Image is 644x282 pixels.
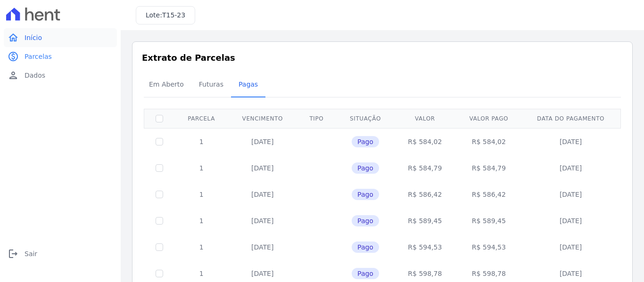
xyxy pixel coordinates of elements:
a: homeInício [4,28,117,47]
th: Valor pago [455,109,522,128]
td: [DATE] [228,155,297,181]
input: Só é possível selecionar pagamentos em aberto [156,217,163,225]
span: Pago [352,189,379,200]
td: 1 [174,181,228,208]
i: logout [8,248,19,259]
td: R$ 594,53 [455,234,522,260]
span: Parcelas [25,52,52,61]
td: [DATE] [522,208,619,234]
a: personDados [4,66,117,85]
th: Tipo [297,109,336,128]
span: T15-23 [162,11,185,19]
span: Sair [25,249,37,258]
input: Só é possível selecionar pagamentos em aberto [156,243,163,251]
td: [DATE] [522,128,619,155]
td: [DATE] [522,181,619,208]
span: Início [25,33,42,42]
i: person [8,70,19,81]
td: [DATE] [228,208,297,234]
span: Em Aberto [143,75,190,94]
td: R$ 589,45 [395,208,456,234]
td: R$ 584,79 [395,155,456,181]
a: Pagas [231,73,265,97]
a: Futuras [191,73,231,97]
td: [DATE] [228,234,297,260]
td: R$ 586,42 [455,181,522,208]
td: 1 [174,128,228,155]
h3: Lote: [146,10,185,20]
input: Só é possível selecionar pagamentos em aberto [156,164,163,172]
th: Valor [395,109,456,128]
a: paidParcelas [4,47,117,66]
th: Situação [337,109,395,128]
td: [DATE] [228,181,297,208]
span: Pago [352,242,379,253]
td: R$ 586,42 [395,181,456,208]
span: Pago [352,215,379,226]
span: Pago [352,268,379,279]
td: [DATE] [228,128,297,155]
input: Só é possível selecionar pagamentos em aberto [156,138,163,145]
span: Pago [352,136,379,147]
td: 1 [174,234,228,260]
a: Em Aberto [141,73,191,97]
input: Só é possível selecionar pagamentos em aberto [156,270,163,277]
span: Futuras [193,75,229,94]
th: Vencimento [228,109,297,128]
i: home [8,32,19,43]
i: paid [8,51,19,62]
th: Data do pagamento [522,109,619,128]
td: R$ 584,79 [455,155,522,181]
td: R$ 594,53 [395,234,456,260]
span: Pagas [233,75,264,94]
h3: Extrato de Parcelas [142,51,623,64]
td: [DATE] [522,234,619,260]
td: R$ 589,45 [455,208,522,234]
span: Pago [352,162,379,174]
td: R$ 584,02 [395,128,456,155]
span: Dados [25,71,45,80]
a: logoutSair [4,244,117,263]
td: [DATE] [522,155,619,181]
td: 1 [174,155,228,181]
td: R$ 584,02 [455,128,522,155]
input: Só é possível selecionar pagamentos em aberto [156,191,163,198]
td: 1 [174,208,228,234]
th: Parcela [174,109,228,128]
